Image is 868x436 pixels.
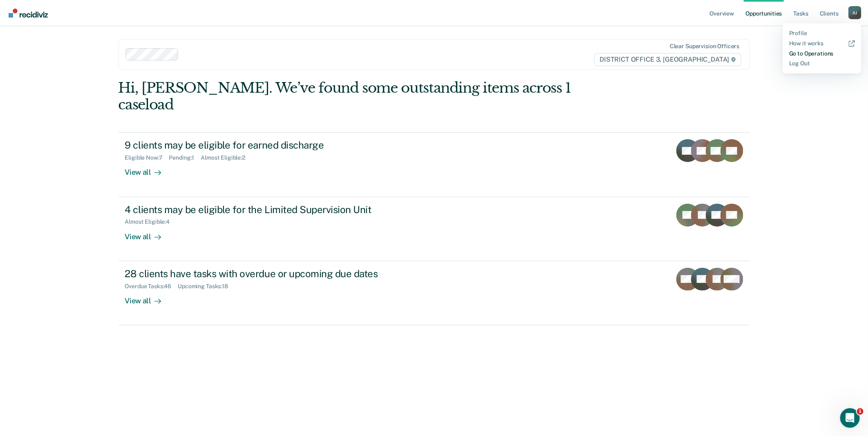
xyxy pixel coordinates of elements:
div: Hi, [PERSON_NAME]. We’ve found some outstanding items across 1 caseload [119,80,624,113]
a: 9 clients may be eligible for earned dischargeEligible Now:7Pending:1Almost Eligible:2View all [119,132,750,197]
span: DISTRICT OFFICE 3, [GEOGRAPHIC_DATA] [594,53,741,66]
a: Log Out [789,60,855,67]
a: 4 clients may be eligible for the Limited Supervision UnitAlmost Eligible:4View all [119,197,750,261]
div: Eligible Now : 7 [125,154,169,161]
iframe: Intercom live chat [840,408,860,428]
div: View all [125,161,171,177]
div: 9 clients may be eligible for earned discharge [125,139,412,151]
a: Profile [789,30,855,37]
div: A J [848,6,861,19]
div: Clear supervision officers [670,43,739,50]
a: 28 clients have tasks with overdue or upcoming due datesOverdue Tasks:46Upcoming Tasks:18View all [119,261,750,325]
a: How it works [789,40,855,47]
div: 28 clients have tasks with overdue or upcoming due dates [125,268,412,280]
div: Pending : 1 [169,154,201,161]
div: View all [125,289,171,305]
span: 1 [857,408,864,415]
div: 4 clients may be eligible for the Limited Supervision Unit [125,204,412,216]
a: Go to Operations [789,50,855,57]
div: View all [125,225,171,241]
div: Upcoming Tasks : 18 [178,283,235,290]
div: Almost Eligible : 4 [125,218,177,225]
button: Profile dropdown button [848,6,861,19]
img: Recidiviz [9,9,48,18]
div: Almost Eligible : 2 [201,154,252,161]
div: Overdue Tasks : 46 [125,283,178,290]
